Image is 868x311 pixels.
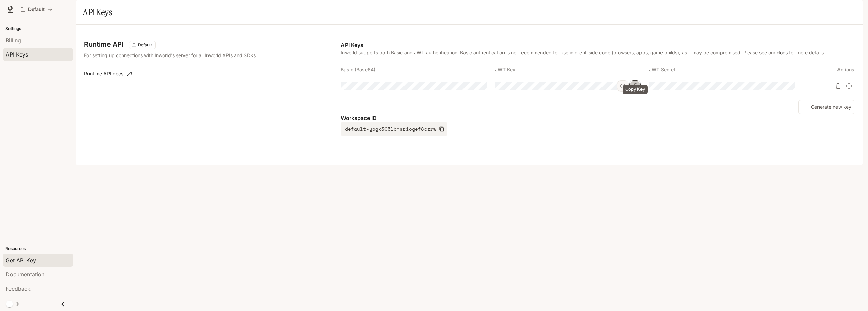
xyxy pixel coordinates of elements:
[798,100,854,114] button: Generate new key
[341,114,854,122] p: Workspace ID
[18,3,55,16] button: All workspaces
[623,85,648,94] div: Copy Key
[341,62,495,78] th: Basic (Base64)
[629,80,641,92] button: Copy Key
[129,41,156,49] div: These keys will apply to your current workspace only
[83,5,112,19] h1: API Keys
[777,50,788,55] a: docs
[803,62,854,78] th: Actions
[135,42,155,48] span: Default
[844,81,854,91] button: Suspend API key
[341,122,447,136] button: default-ypgk305lbmsriogef8czrw
[495,62,649,78] th: JWT Key
[84,41,123,48] h3: Runtime API
[341,49,854,56] p: Inworld supports both Basic and JWT authentication. Basic authentication is not recommended for u...
[84,52,273,59] p: For setting up connections with Inworld's server for all Inworld APIs and SDKs.
[833,81,844,91] button: Delete API key
[341,41,854,49] p: API Keys
[28,7,45,13] p: Default
[649,62,803,78] th: JWT Secret
[81,67,134,81] a: Runtime API docs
